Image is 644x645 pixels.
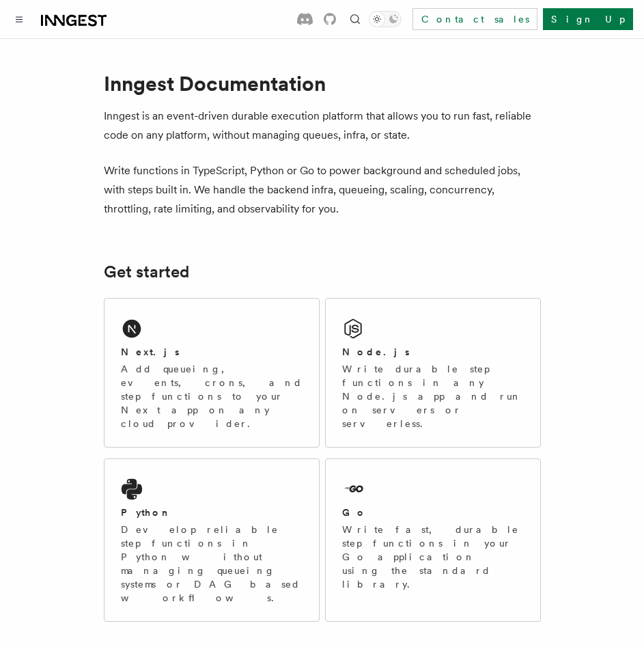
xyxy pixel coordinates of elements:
[104,161,541,219] p: Write functions in TypeScript, Python or Go to power background and scheduled jobs, with steps bu...
[342,345,410,359] h2: Node.js
[325,458,541,622] a: GoWrite fast, durable step functions in your Go application using the standard library.
[121,506,171,519] h2: Python
[325,298,541,448] a: Node.jsWrite durable step functions in any Node.js app and run on servers or serverless.
[369,11,402,27] button: Toggle dark mode
[342,362,524,430] p: Write durable step functions in any Node.js app and run on servers or serverless.
[347,11,363,27] button: Find something...
[342,523,524,591] p: Write fast, durable step functions in your Go application using the standard library.
[104,71,541,96] h1: Inngest Documentation
[104,458,320,622] a: PythonDevelop reliable step functions in Python without managing queueing systems or DAG based wo...
[104,298,320,448] a: Next.jsAdd queueing, events, crons, and step functions to your Next app on any cloud provider.
[121,345,180,359] h2: Next.js
[11,11,27,27] button: Toggle navigation
[342,506,367,519] h2: Go
[412,8,537,30] a: Contact sales
[121,362,303,430] p: Add queueing, events, crons, and step functions to your Next app on any cloud provider.
[543,8,633,30] a: Sign Up
[121,523,303,605] p: Develop reliable step functions in Python without managing queueing systems or DAG based workflows.
[104,107,541,145] p: Inngest is an event-driven durable execution platform that allows you to run fast, reliable code ...
[104,262,189,282] a: Get started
